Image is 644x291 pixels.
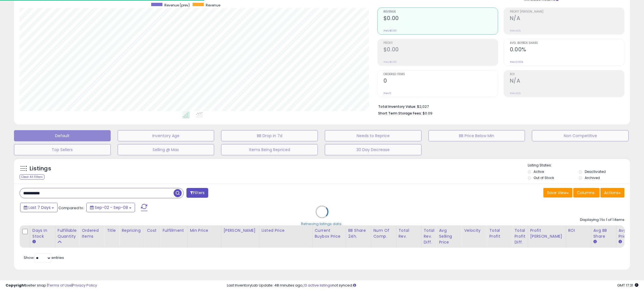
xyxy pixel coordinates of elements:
[304,283,332,288] a: 13 active listings
[510,73,624,76] span: ROI
[6,283,97,288] div: seller snap | |
[164,3,190,8] span: Revenue (prev)
[118,130,214,141] button: Inventory Age
[383,78,498,85] h2: 0
[48,283,72,288] a: Terms of Use
[378,111,422,116] b: Short Term Storage Fees:
[378,104,416,109] b: Total Inventory Value:
[325,130,422,141] button: Needs to Reprice
[510,46,624,54] h2: 0.00%
[617,283,638,288] span: 2025-09-16 17:31 GMT
[14,144,111,155] button: Top Sellers
[227,283,638,288] div: Last InventoryLab Update: 48 minutes ago, not synced.
[510,42,624,45] span: Avg. Buybox Share
[383,73,498,76] span: Ordered Items
[383,15,498,23] h2: $0.00
[6,283,26,288] strong: Copyright
[383,10,498,13] span: Revenue
[423,111,432,116] span: $0.09
[532,130,629,141] button: Non Competitive
[72,283,97,288] a: Privacy Policy
[325,144,422,155] button: 30 Day Decrease
[510,10,624,13] span: Profit [PERSON_NAME]
[221,130,318,141] button: BB Drop in 7d
[378,103,620,109] li: $2,027
[206,3,220,8] span: Revenue
[383,92,391,95] small: Prev: 0
[428,130,525,141] button: BB Price Below Min
[14,130,111,141] button: Default
[301,221,343,226] div: Retrieving listings data..
[118,144,214,155] button: Selling @ Max
[221,144,318,155] button: Items Being Repriced
[510,60,523,64] small: Prev: 0.00%
[383,46,498,54] h2: $0.00
[383,29,397,32] small: Prev: $0.00
[383,60,397,64] small: Prev: $0.00
[510,29,521,32] small: Prev: N/A
[510,92,521,95] small: Prev: N/A
[510,78,624,85] h2: N/A
[510,15,624,23] h2: N/A
[383,42,498,45] span: Profit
